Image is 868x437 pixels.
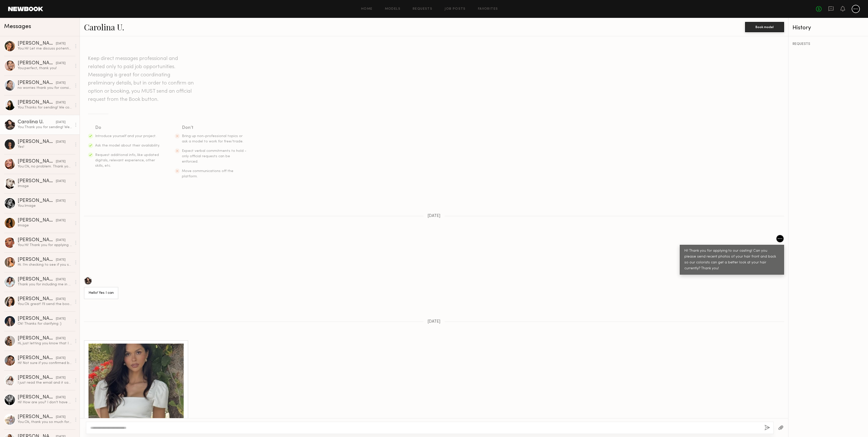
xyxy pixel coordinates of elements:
[18,223,72,228] div: Image
[18,184,72,189] div: Image
[182,124,247,131] div: Don’t
[18,80,56,86] div: [PERSON_NAME]
[18,164,72,169] div: You: Ok, no problem. Thank you for getting back to us.
[56,277,66,282] div: [DATE]
[792,25,864,31] div: History
[18,302,72,307] div: You: Ok great! I'll send the booking through now :)
[684,248,779,272] div: Hi! Thank you for applying to our casting! Can you please send recent photos of your hair front a...
[18,100,56,105] div: [PERSON_NAME]
[56,238,66,243] div: [DATE]
[18,316,56,321] div: [PERSON_NAME]
[56,395,66,400] div: [DATE]
[18,277,56,282] div: [PERSON_NAME]
[361,7,373,11] a: Home
[385,7,400,11] a: Models
[95,124,160,131] div: Do
[18,203,72,208] div: You: Image
[18,395,56,400] div: [PERSON_NAME]
[18,420,72,424] div: You: Ok, thank you so much for the reply! :)
[18,356,56,361] div: [PERSON_NAME]
[182,149,246,163] span: Expect verbal commitments to hold - only official requests can be enforced.
[18,41,56,46] div: [PERSON_NAME]
[745,22,784,32] button: Book model
[18,105,72,110] div: You: Thanks for sending! We completed casting for this shoot, but will have more campaigns coming...
[18,198,56,203] div: [PERSON_NAME]
[56,375,66,380] div: [DATE]
[427,320,441,324] span: [DATE]
[18,257,56,262] div: [PERSON_NAME]
[84,21,124,32] a: Carolina U.
[18,400,72,405] div: Hi! How are you? I don’t have any gray hair! I have natural blonde hair with highlights. I’m base...
[56,41,66,46] div: [DATE]
[182,169,233,178] span: Move communications off the platform.
[18,341,72,346] div: Hi, just letting you know that I sent over the Hair selfie and intro video. Thank you so much for...
[18,86,72,90] div: no worries thank you for considering me! i’d love to be considered for future campaigns. if there...
[18,125,72,130] div: You: Thank you for sending! We already casted for this project, but we will have more campaigns c...
[18,218,56,223] div: [PERSON_NAME]
[56,199,66,203] div: [DATE]
[56,317,66,321] div: [DATE]
[18,243,72,248] div: You: Hi! Thank you for applying to our casting! Can you please send recent photos of your hair fr...
[56,297,66,302] div: [DATE]
[56,356,66,361] div: [DATE]
[4,24,31,30] span: Messages
[89,290,114,296] div: Hello! Yes I can
[18,380,72,385] div: I just read the email and it says the color is more permanent in the two weeks that was said in t...
[182,135,243,143] span: Bring up non-professional topics or ask a model to work for free/trade.
[445,7,466,11] a: Job Posts
[56,140,66,144] div: [DATE]
[18,321,72,326] div: Ok! Thanks for clarifying :)
[56,100,66,105] div: [DATE]
[56,218,66,223] div: [DATE]
[95,153,159,167] span: Request additional info, like updated digitals, relevant experience, other skills, etc.
[56,415,66,420] div: [DATE]
[18,61,56,66] div: [PERSON_NAME]
[56,258,66,262] div: [DATE]
[56,120,66,125] div: [DATE]
[792,42,864,46] div: REQUESTS
[95,135,156,138] span: Introduce yourself and your project.
[18,361,72,366] div: Hi! Not sure if you confirmed bookings already, but wanted to let you know I just got back [DATE]...
[56,159,66,164] div: [DATE]
[88,55,195,104] header: Keep direct messages professional and related only to paid job opportunities. Messaging is great ...
[18,282,72,287] div: Thank you for including me in this fun project!
[18,238,56,243] div: [PERSON_NAME]
[18,66,72,71] div: You: perfect, thank you!
[18,336,56,341] div: [PERSON_NAME]
[413,7,432,11] a: Requests
[18,179,56,184] div: [PERSON_NAME]
[56,61,66,66] div: [DATE]
[18,144,72,149] div: Yes!
[18,297,56,302] div: [PERSON_NAME]
[18,139,56,144] div: [PERSON_NAME]
[18,46,72,51] div: You: Hi! Let me discuss potential options with the colorist, but she wouldn't be able to color it...
[18,262,72,267] div: Hi. I’m checking to see if you still want me to grown out the grays on the side edges for a poten...
[18,415,56,420] div: [PERSON_NAME]
[478,7,498,11] a: Favorites
[427,214,441,218] span: [DATE]
[56,336,66,341] div: [DATE]
[56,179,66,184] div: [DATE]
[18,159,56,164] div: [PERSON_NAME]
[95,144,160,147] span: Ask the model about their availability.
[18,375,56,380] div: [PERSON_NAME]
[18,120,56,125] div: Carolina U.
[745,25,784,29] a: Book model
[56,81,66,86] div: [DATE]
